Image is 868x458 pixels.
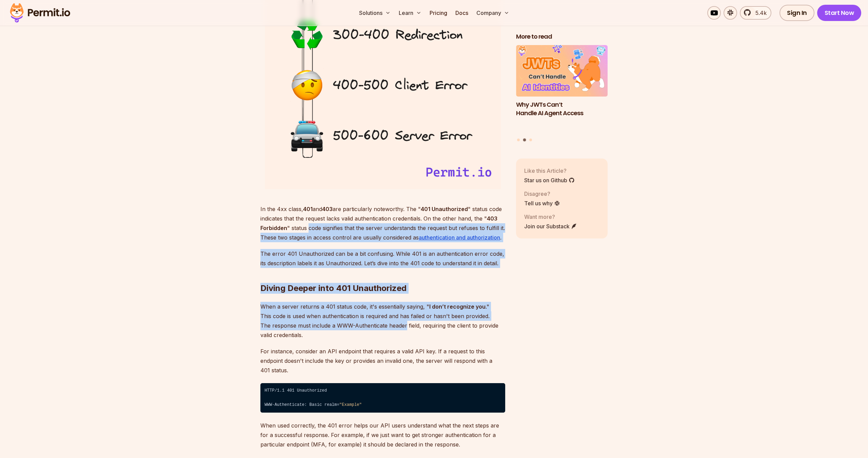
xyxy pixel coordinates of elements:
p: The error 401 Unauthorized can be a bit confusing. While 401 is an authentication error code, its... [260,249,505,268]
div: Posts [516,45,608,142]
a: Start Now [817,5,862,21]
p: Want more? [524,212,577,221]
a: Docs [453,6,471,20]
strong: 403 [322,206,333,212]
p: In the 4xx class, and are particularly noteworthy. The " " status code indicates that the request... [260,204,505,242]
a: Sign In [780,5,814,21]
h2: More to read [516,33,608,41]
button: Company [474,6,512,20]
span: "Example" [339,402,362,407]
p: When a server returns a 401 status code, it's essentially saying, " ." This code is used when aut... [260,302,505,340]
img: Why JWTs Can’t Handle AI Agent Access [516,45,608,97]
button: Go to slide 2 [523,138,526,141]
h3: Why JWTs Can’t Handle AI Agent Access [516,100,608,117]
h2: Diving Deeper into 401 Unauthorized [260,256,505,294]
code: HTTP/1.1 401 Unauthorized ⁠ WWW-Authenticate: Basic realm= [260,383,505,413]
strong: 401 Unauthorized [421,206,468,212]
strong: 403 Forbidden [260,215,497,231]
button: Learn [396,6,424,20]
p: For instance, consider an API endpoint that requires a valid API key. If a request to this endpoi... [260,347,505,375]
img: Permit logo [7,1,73,24]
p: Disagree? [524,189,560,197]
a: Join our Substack [524,222,577,230]
strong: I don’t recognize you [429,303,486,310]
a: Pricing [427,6,450,20]
button: Go to slide 1 [517,138,520,141]
a: 5.4k [740,6,771,20]
button: Go to slide 3 [529,138,532,141]
span: 5.4k [751,9,767,17]
a: authentication and authorization [419,234,500,241]
button: Solutions [356,6,393,20]
p: Like this Article? [524,166,575,174]
p: When used correctly, the 401 error helps our API users understand what the next steps are for a s... [260,421,505,449]
li: 2 of 3 [516,45,608,134]
strong: 401 [303,206,313,212]
a: Tell us why [524,199,560,207]
a: Star us on Github [524,176,575,184]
